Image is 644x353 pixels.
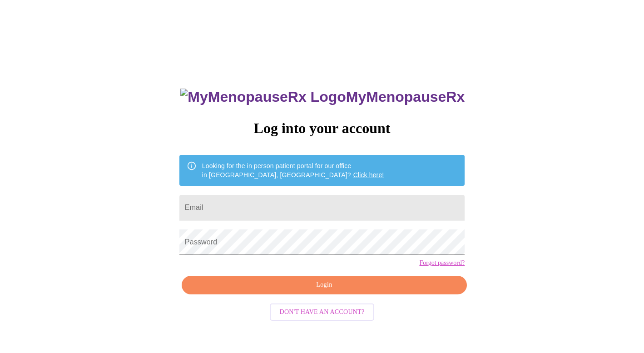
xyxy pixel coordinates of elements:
[419,259,465,267] a: Forgot password?
[179,120,465,137] h3: Log into your account
[180,89,346,105] img: MyMenopauseRx Logo
[192,279,456,291] span: Login
[353,171,384,179] a: Click here!
[268,308,377,315] a: Don't have an account?
[180,89,465,105] h3: MyMenopauseRx
[280,307,365,318] span: Don't have an account?
[270,303,375,321] button: Don't have an account?
[202,158,384,183] div: Looking for the in person patient portal for our office in [GEOGRAPHIC_DATA], [GEOGRAPHIC_DATA]?
[182,276,467,294] button: Login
